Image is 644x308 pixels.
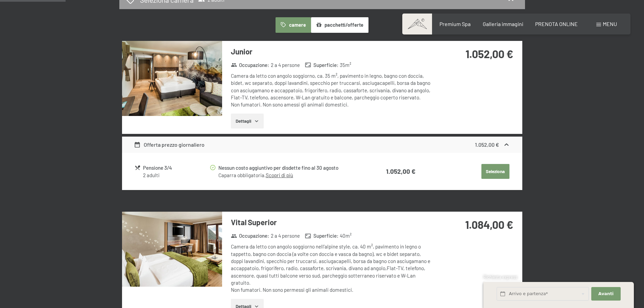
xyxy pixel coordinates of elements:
div: Camera da letto con angolo soggiorno nell’alpine style, ca. 40 m², pavimento in legno o tappetto,... [231,243,432,293]
strong: Occupazione : [231,62,269,69]
strong: 1.052,00 € [466,47,513,60]
div: Offerta prezzo giornaliero1.052,00 € [122,137,522,153]
div: Offerta prezzo giornaliero [134,141,205,149]
strong: 1.052,00 € [386,167,415,175]
div: 2 adulti [143,172,209,179]
strong: Occupazione : [231,232,269,239]
strong: 1.052,00 € [475,141,499,148]
strong: Superficie : [305,62,338,69]
a: Scopri di più [266,172,293,178]
strong: 1.084,00 € [465,218,513,231]
span: 2 a 4 persone [271,62,300,69]
div: Pensione 3/4 [143,164,209,172]
span: 40 m² [340,232,352,239]
h3: Vital Superior [231,217,432,228]
a: Galleria immagini [483,21,523,27]
button: Avanti [591,287,620,301]
a: PRENOTA ONLINE [535,21,578,27]
h3: Junior [231,46,432,57]
span: Richiesta express [483,274,517,280]
a: Premium Spa [439,21,471,27]
img: mss_renderimg.php [122,41,222,116]
button: Seleziona [481,164,509,179]
span: 35 m² [340,62,351,69]
div: Caparra obbligatoria. [218,172,359,179]
strong: Superficie : [305,232,338,239]
span: Avanti [598,291,614,297]
span: 2 a 4 persone [271,232,300,239]
div: Camera da letto con angolo soggiorno, ca. 35 m², pavimento in legno, bagno con doccia, bidet, wc ... [231,72,432,108]
button: camere [276,17,311,33]
div: Nessun costo aggiuntivo per disdette fino al 30 agosto [218,164,359,172]
button: pacchetti/offerte [311,17,368,33]
button: Dettagli [231,114,264,128]
span: Menu [603,21,617,27]
img: mss_renderimg.php [122,212,222,287]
